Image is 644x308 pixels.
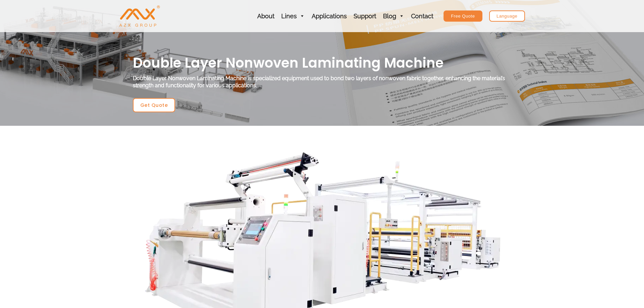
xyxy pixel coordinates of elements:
[133,75,511,89] p: Double Layer Nonwoven Laminating Machine is specialized equipment used to bond two layers of nonw...
[489,10,525,22] a: Language
[133,98,175,112] a: Get Quote
[133,54,511,72] h1: Double Layer Nonwoven Laminating Machine
[119,13,160,19] a: AZX Nonwoven Machine
[444,10,482,22] a: Free Quote
[140,103,168,108] span: Get Quote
